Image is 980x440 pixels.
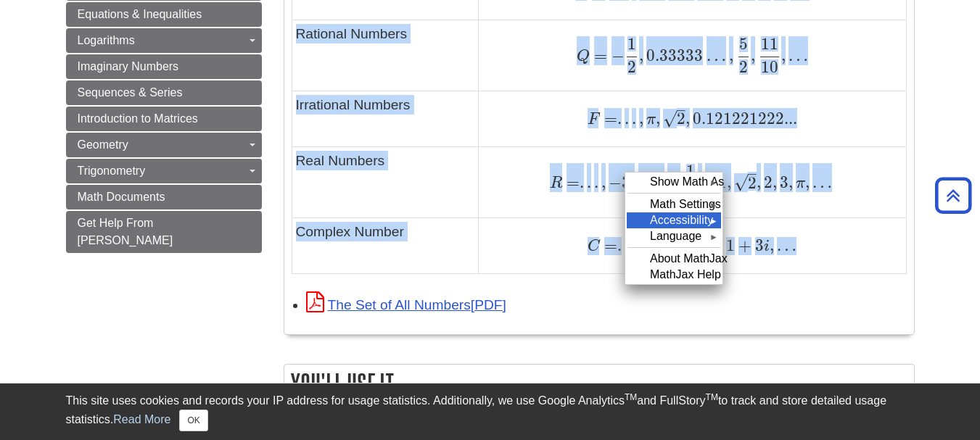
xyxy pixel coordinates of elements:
div: MathJax Help [627,267,721,283]
sup: TM [625,392,637,402]
div: Show Math As [627,174,721,190]
span: ► [709,214,718,226]
sup: TM [706,392,718,402]
span: ► [709,175,718,188]
div: This site uses cookies and records your IP address for usage statistics. Additionally, we use Goo... [66,392,915,431]
a: Read More [113,413,170,426]
div: Math Settings [627,196,721,212]
span: ► [709,230,718,242]
span: ► [709,198,718,210]
div: About MathJax [627,251,721,267]
div: Accessibility [627,212,721,228]
button: Close [179,410,207,431]
div: Language [627,228,721,244]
